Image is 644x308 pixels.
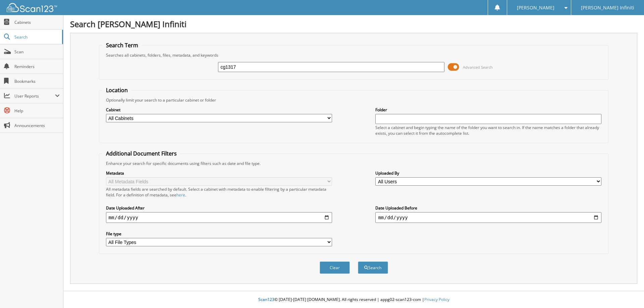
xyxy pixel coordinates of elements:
label: Uploaded By [375,170,601,176]
div: © [DATE]-[DATE] [DOMAIN_NAME]. All rights reserved | appg02-scan123-com | [63,292,644,308]
button: Search [358,261,388,274]
iframe: Chat Widget [610,276,644,308]
img: scan123-logo-white.svg [7,3,57,12]
h1: Search [PERSON_NAME] Infiniti [70,18,637,29]
label: Date Uploaded Before [375,205,601,211]
span: User Reports [14,93,55,99]
span: Bookmarks [14,78,60,84]
span: [PERSON_NAME] [517,6,554,10]
div: Searches all cabinets, folders, files, metadata, and keywords [103,52,605,58]
span: Reminders [14,64,60,69]
span: Search [14,34,59,40]
a: Privacy Policy [424,297,449,302]
input: end [375,212,601,223]
label: Folder [375,107,601,113]
label: Cabinet [106,107,332,113]
label: Date Uploaded After [106,205,332,211]
div: Enhance your search for specific documents using filters such as date and file type. [103,161,605,166]
span: [PERSON_NAME] Infiniti [581,6,634,10]
legend: Search Term [103,42,142,49]
button: Clear [320,261,350,274]
legend: Location [103,86,131,94]
span: Advanced Search [463,65,493,70]
div: Select a cabinet and begin typing the name of the folder you want to search in. If the name match... [375,125,601,136]
div: Optionally limit your search to a particular cabinet or folder [103,97,605,103]
span: Announcements [14,123,60,128]
label: Metadata [106,170,332,176]
legend: Additional Document Filters [103,150,180,157]
span: Scan [14,49,60,55]
span: Help [14,108,60,114]
a: here [176,192,185,198]
span: Scan123 [258,297,274,302]
div: All metadata fields are searched by default. Select a cabinet with metadata to enable filtering b... [106,186,332,198]
span: Cabinets [14,19,60,25]
input: start [106,212,332,223]
label: File type [106,231,332,237]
